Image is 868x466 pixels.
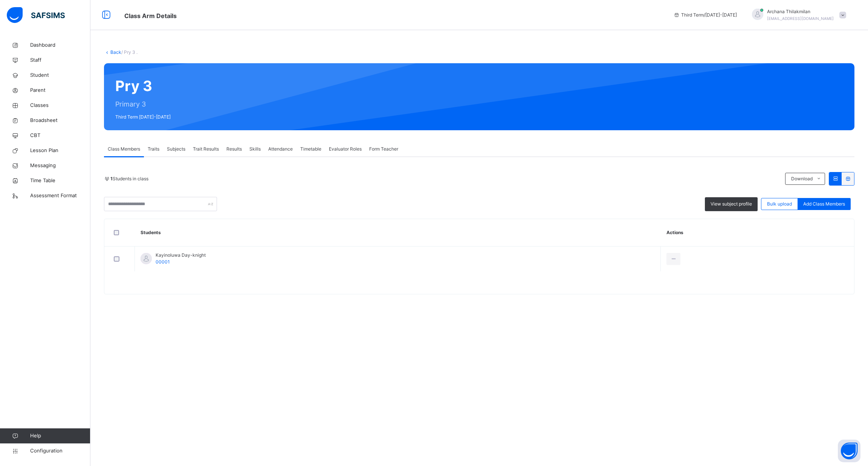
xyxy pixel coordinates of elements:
span: Classes [30,102,90,109]
span: Results [226,146,242,152]
span: Staff [30,56,90,64]
div: ArchanaThilakmilan [744,8,850,22]
span: Class Arm Details [124,12,177,20]
span: Bulk upload [767,201,792,207]
span: Students in class [110,175,148,182]
span: Parent [30,87,90,94]
span: Add Class Members [803,201,845,207]
span: Class Members [108,146,140,152]
span: Attendance [268,146,293,152]
span: Traits [148,146,159,152]
span: Download [791,175,813,182]
span: Help [30,432,90,440]
a: Back [110,49,121,55]
span: CBT [30,132,90,139]
span: View subject profile [711,201,752,207]
span: Lesson Plan [30,147,90,154]
span: 00001 [156,259,170,265]
img: safsims [7,7,65,23]
span: Subjects [167,146,185,152]
span: Trait Results [193,146,219,152]
button: Open asap [838,440,860,462]
span: session/term information [674,12,737,18]
span: Archana Thilakmilan [767,8,834,15]
span: Assessment Format [30,192,90,199]
th: Students [135,219,661,247]
span: Timetable [300,146,321,152]
span: Dashboard [30,41,90,49]
span: Student [30,72,90,79]
span: / Pry 3 . [121,49,138,55]
span: [EMAIL_ADDRESS][DOMAIN_NAME] [767,16,834,21]
b: 1 [110,176,113,181]
span: Kayinoluwa Day-knight [156,252,206,259]
span: Broadsheet [30,117,90,124]
span: Messaging [30,162,90,169]
span: Skills [249,146,261,152]
th: Actions [661,219,854,247]
span: Evaluator Roles [329,146,362,152]
span: Form Teacher [369,146,398,152]
span: Configuration [30,447,90,455]
span: Time Table [30,177,90,184]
